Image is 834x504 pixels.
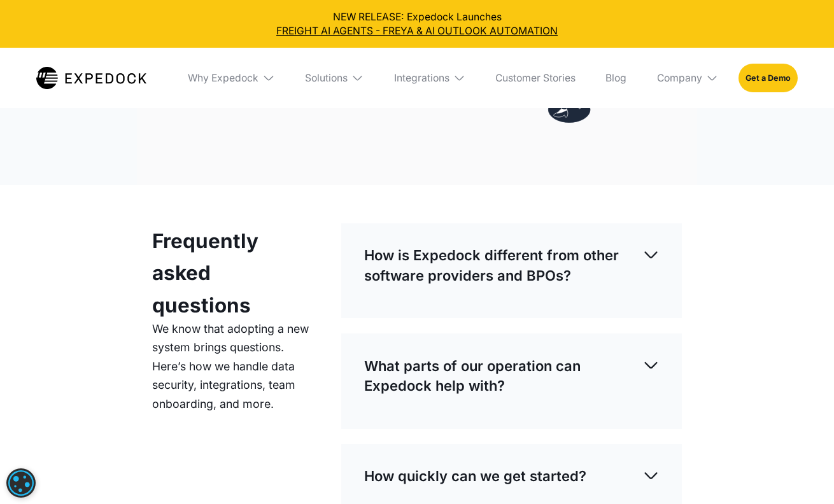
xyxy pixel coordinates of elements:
iframe: Chat Widget [616,367,834,504]
div: Solutions [295,48,374,108]
div: Integrations [384,48,476,108]
div: NEW RELEASE: Expedock Launches [10,10,824,38]
p: We know that adopting a new system brings questions. Here’s how we handle data security, integrat... [152,319,311,414]
p: What parts of our operation can Expedock help with? [364,356,642,396]
div: Why Expedock [178,48,285,108]
p: How is Expedock different from other software providers and BPOs? [364,246,642,286]
a: Get a Demo [739,64,798,93]
a: Blog [596,48,637,108]
strong: Frequently asked questions [152,229,258,318]
p: How quickly can we get started? [364,466,586,486]
div: Solutions [305,72,348,85]
a: FREIGHT AI AGENTS - FREYA & AI OUTLOOK AUTOMATION [10,24,824,38]
div: Integrations [394,72,449,85]
a: Customer Stories [486,48,586,108]
div: Company [657,72,702,85]
div: Company [647,48,728,108]
div: Why Expedock [188,72,258,85]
